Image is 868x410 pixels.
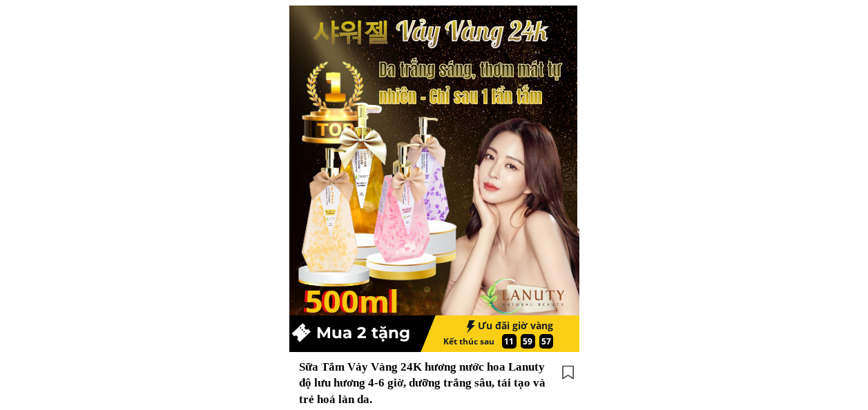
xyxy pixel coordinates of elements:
h3: 샤워젤 [313,11,459,52]
h3: Kết thúc sau [443,335,499,348]
h3: Ưu đãi giờ vàng [452,320,553,332]
h1: 500ml [305,276,425,326]
h1: 500ml [302,276,432,326]
h3: Mua 2 tặng 3 [316,320,424,371]
h3: Da trắng sáng, thơm mát tự nhiên – Chỉ sau 1 lần tắm [379,57,579,110]
h3: : [530,335,536,348]
h3: : [511,334,517,347]
h3: Vảy Vàng 24k [396,10,595,52]
span: Sữa Tắm Vảy Vàng 24K hương nước hoa Lanuty độ lưu hương 4-6 giờ, dưỡng trắng sâu, tái tạo và trẻ ... [299,360,546,407]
